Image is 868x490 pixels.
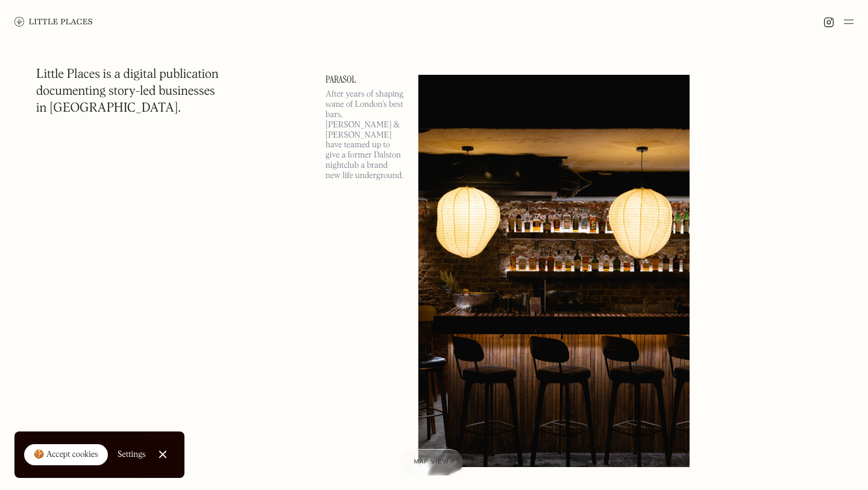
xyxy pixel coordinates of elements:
[151,442,175,466] a: Close Cookie Popup
[162,454,163,455] div: Close Cookie Popup
[118,450,146,459] div: Settings
[325,75,404,84] a: Parasol
[418,75,690,467] img: Parasol
[24,444,108,466] a: 🍪 Accept cookies
[400,449,464,476] a: Map view
[34,449,98,461] div: 🍪 Accept cookies
[118,441,146,468] a: Settings
[325,89,404,180] p: After years of shaping some of London’s best bars, [PERSON_NAME] & [PERSON_NAME] have teamed up t...
[36,66,219,117] h1: Little Places is a digital publication documenting story-led businesses in [GEOGRAPHIC_DATA].
[414,459,449,465] span: Map view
